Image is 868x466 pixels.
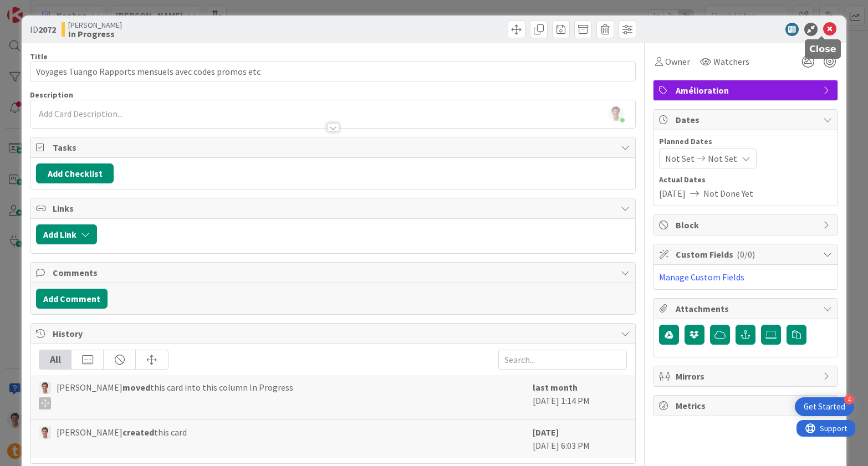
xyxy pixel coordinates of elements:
[30,23,56,36] span: ID
[38,24,56,35] b: 2072
[39,350,72,369] div: All
[795,397,854,416] div: Open Get Started checklist, remaining modules: 4
[676,84,818,97] span: Amélioration
[53,266,615,279] span: Comments
[665,55,690,68] span: Owner
[809,44,836,54] h5: Close
[737,249,755,260] span: ( 0/0 )
[533,426,627,452] div: [DATE] 6:03 PM
[804,401,845,412] div: Get Started
[659,174,832,186] span: Actual Dates
[659,187,686,200] span: [DATE]
[676,302,818,315] span: Attachments
[30,90,73,100] span: Description
[665,152,695,165] span: Not Set
[36,224,97,244] button: Add Link
[498,350,627,370] input: Search...
[68,21,122,29] span: [PERSON_NAME]
[659,272,744,283] a: Manage Custom Fields
[533,427,559,438] b: [DATE]
[122,427,154,438] b: created
[30,52,48,62] label: Title
[53,141,615,154] span: Tasks
[676,370,818,383] span: Mirrors
[57,381,293,409] span: [PERSON_NAME] this card into this column In Progress
[39,427,51,439] img: JG
[30,62,636,81] input: type card name here...
[53,327,615,340] span: History
[676,248,818,261] span: Custom Fields
[659,136,832,147] span: Planned Dates
[676,218,818,232] span: Block
[39,382,51,394] img: JG
[703,187,753,200] span: Not Done Yet
[676,399,818,412] span: Metrics
[57,426,187,439] span: [PERSON_NAME] this card
[608,106,624,121] img: 0TjQOl55fTm26WTNtFRZRMfitfQqYWSn.jpg
[676,113,818,126] span: Dates
[708,152,737,165] span: Not Set
[36,289,108,309] button: Add Comment
[713,55,749,68] span: Watchers
[23,2,50,15] span: Support
[533,382,578,393] b: last month
[68,29,122,38] b: In Progress
[844,395,854,404] div: 4
[36,163,114,183] button: Add Checklist
[53,202,615,215] span: Links
[533,381,627,414] div: [DATE] 1:14 PM
[122,382,150,393] b: moved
